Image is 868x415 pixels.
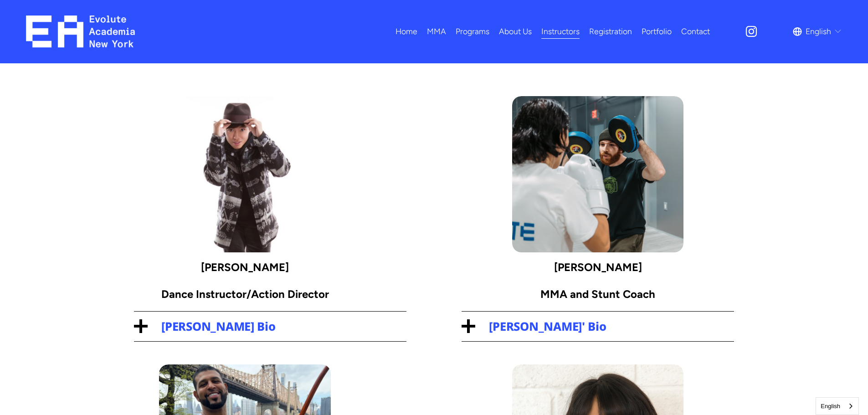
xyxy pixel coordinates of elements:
[541,24,580,40] a: Instructors
[540,287,655,301] strong: MMA and Stunt Coach
[745,25,758,38] a: Instagram
[816,397,859,415] aside: Language selected: English
[816,398,858,415] a: English
[456,24,489,40] a: folder dropdown
[427,24,446,39] span: MMA
[148,318,406,334] span: [PERSON_NAME] Bio
[499,24,532,40] a: About Us
[456,24,489,39] span: Programs
[589,24,632,40] a: Registration
[806,24,831,39] span: English
[395,24,417,40] a: Home
[793,24,842,40] div: language picker
[26,15,135,47] img: EA
[427,24,446,40] a: folder dropdown
[642,24,672,40] a: Portfolio
[161,287,329,301] strong: Dance Instructor/Action Director
[134,312,406,341] button: [PERSON_NAME] Bio
[475,318,734,334] span: [PERSON_NAME]' Bio
[462,312,734,341] button: [PERSON_NAME]' Bio
[681,24,710,40] a: Contact
[201,261,289,274] strong: [PERSON_NAME]
[554,261,642,274] strong: [PERSON_NAME]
